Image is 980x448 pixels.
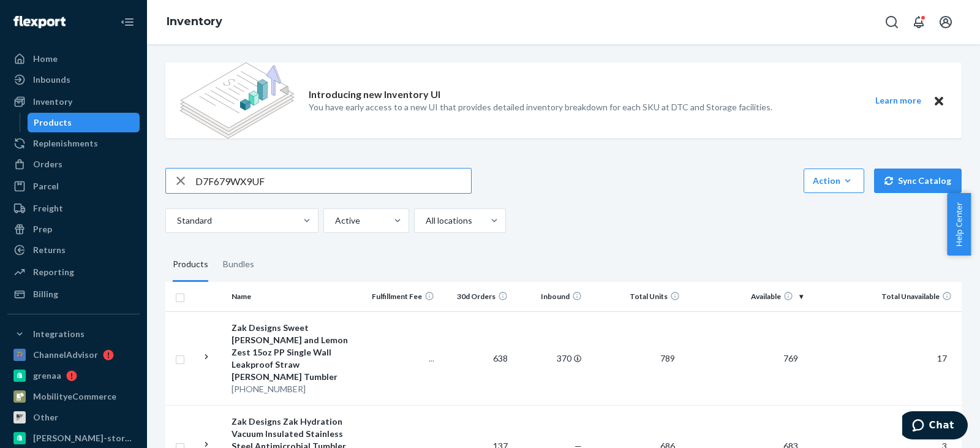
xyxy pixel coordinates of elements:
div: Parcel [33,180,59,192]
span: 17 [932,353,952,363]
div: Inbounds [33,74,70,86]
a: Inventory [7,92,140,112]
a: Returns [7,240,140,260]
button: Close [931,93,947,108]
a: grenaa [7,366,140,385]
div: Replenishments [33,137,98,150]
th: Total Units [587,282,685,311]
button: Learn more [867,93,929,108]
button: Open Search Box [880,10,904,34]
a: ChannelAdvisor [7,345,140,365]
th: Name [227,282,365,311]
div: Integrations [33,328,85,340]
div: Returns [33,244,66,256]
span: 769 [778,353,803,363]
button: Integrations [7,324,140,344]
iframe: Opens a widget where you can chat to one of our agents [902,411,968,442]
button: Action [804,169,864,193]
a: Home [7,49,140,69]
button: Help Center [947,193,971,256]
a: MobilityeCommerce [7,387,140,406]
div: Action [813,175,855,187]
a: [PERSON_NAME]-store-test [7,428,140,448]
button: Sync Catalog [874,169,962,193]
img: Flexport logo [13,16,66,28]
th: Fulfillment Fee [365,282,439,311]
div: Inventory [33,96,72,108]
p: You have early access to a new UI that provides detailed inventory breakdown for each SKU at DTC ... [309,101,772,113]
ol: breadcrumbs [157,4,232,40]
div: Products [34,116,72,129]
a: Prep [7,219,140,239]
input: Active [334,215,335,227]
span: 789 [655,353,680,363]
div: Bundles [223,248,254,282]
a: Inbounds [7,70,140,89]
div: ChannelAdvisor [33,349,98,361]
button: Open account menu [933,10,958,34]
div: Zak Designs Sweet [PERSON_NAME] and Lemon Zest 15oz PP Single Wall Leakproof Straw [PERSON_NAME] ... [232,322,360,383]
td: 370 [513,311,586,405]
div: Freight [33,202,63,215]
div: MobilityeCommerce [33,390,116,403]
th: 30d Orders [439,282,513,311]
a: Reporting [7,262,140,282]
div: Products [173,248,208,282]
th: Total Unavailable [808,282,962,311]
th: Inbound [513,282,586,311]
div: [PHONE_NUMBER] [232,383,360,395]
a: Products [28,113,140,132]
th: Available [685,282,808,311]
a: Replenishments [7,134,140,153]
a: Freight [7,199,140,218]
input: Search inventory by name or sku [195,169,471,193]
div: Home [33,53,58,65]
button: Close Navigation [115,10,140,34]
td: 638 [439,311,513,405]
p: Introducing new Inventory UI [309,88,440,102]
a: Other [7,408,140,427]
a: Billing [7,284,140,304]
div: Billing [33,288,58,300]
div: [PERSON_NAME]-store-test [33,432,136,444]
a: Parcel [7,177,140,196]
div: Prep [33,223,52,235]
div: Other [33,411,58,423]
button: Open notifications [907,10,931,34]
p: ... [370,352,434,365]
div: grenaa [33,370,61,382]
a: Inventory [167,15,222,28]
input: Standard [176,215,177,227]
img: new-reports-banner-icon.82668bd98b6a51aee86340f2a7b77ae3.png [180,63,294,139]
div: Orders [33,158,62,170]
input: All locations [424,215,426,227]
div: Reporting [33,266,74,278]
a: Orders [7,154,140,174]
